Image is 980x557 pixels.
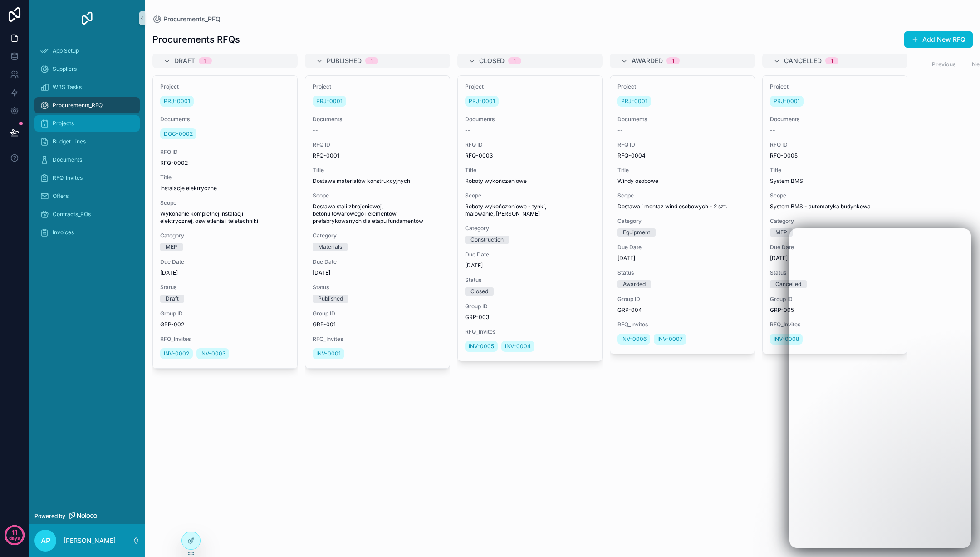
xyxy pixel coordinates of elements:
[904,31,973,48] button: Add New RFQ
[313,321,442,328] span: GRP-001
[313,83,442,90] span: Project
[160,116,290,123] span: Documents
[465,141,595,148] span: RFQ ID
[654,334,686,345] a: INV-0007
[770,269,900,276] span: Status
[34,115,140,132] a: Projects
[34,152,140,168] a: Documents
[465,116,595,123] span: Documents
[465,152,595,159] span: RFQ-0003
[465,127,470,134] span: --
[465,314,595,321] span: GRP-003
[617,306,747,314] span: GRP-004
[313,335,442,343] span: RFQ_Invites
[617,152,747,159] span: RFQ-0004
[160,258,290,266] span: Due Date
[313,127,318,134] span: --
[163,15,220,24] span: Procurements_RFQ
[501,341,534,352] a: INV-0004
[770,116,900,123] span: Documents
[617,167,747,174] span: Title
[770,192,900,199] span: Scope
[53,156,82,163] span: Documents
[160,310,290,317] span: Group ID
[617,321,747,328] span: RFQ_Invites
[164,130,193,138] span: DOC-0002
[160,159,290,167] span: RFQ-0002
[770,217,900,225] span: Category
[313,258,442,266] span: Due Date
[465,303,595,310] span: Group ID
[313,177,442,185] span: Dostawa materiałów konstrukcyjnych
[774,98,800,105] span: PRJ-0001
[617,334,650,345] a: INV-0006
[465,328,595,335] span: RFQ_Invites
[53,229,74,236] span: Invoices
[770,127,775,134] span: --
[313,269,442,276] span: [DATE]
[617,296,747,303] span: Group ID
[621,98,647,105] span: PRJ-0001
[316,350,341,357] span: INV-0001
[34,513,65,520] span: Powered by
[617,269,747,276] span: Status
[160,148,290,156] span: RFQ ID
[34,188,140,204] a: Offers
[160,284,290,291] span: Status
[166,243,177,251] div: MEP
[160,269,290,276] span: [DATE]
[160,348,193,359] a: INV-0002
[457,75,603,361] a: ProjectPRJ-0001Documents--RFQ IDRFQ-0003TitleRoboty wykończenioweScopeRoboty wykończeniowe - tynk...
[313,203,442,225] span: Dostawa stali zbrojeniowej, betonu towarowego i elementów prefabrykowanych dla etapu fundamentów
[617,116,747,123] span: Documents
[775,228,787,237] div: MEP
[770,255,900,262] span: [DATE]
[770,306,900,314] span: GRP-005
[53,47,79,54] span: App Setup
[623,280,646,288] div: Awarded
[617,141,747,148] span: RFQ ID
[470,287,488,296] div: Closed
[313,141,442,148] span: RFQ ID
[53,65,77,73] span: Suppliers
[774,335,799,343] span: INV-0008
[465,167,595,174] span: Title
[53,211,91,218] span: Contracts_POs
[371,57,373,64] div: 1
[318,243,342,251] div: Materials
[514,57,516,64] div: 1
[316,98,343,105] span: PRJ-0001
[770,177,900,185] span: System BMS
[465,251,595,258] span: Due Date
[313,152,442,159] span: RFQ-0001
[34,133,140,150] a: Budget Lines
[465,262,595,269] span: [DATE]
[770,321,900,328] span: RFQ_Invites
[164,350,189,357] span: INV-0002
[9,532,20,544] p: days
[313,232,442,239] span: Category
[200,350,225,357] span: INV-0003
[632,56,663,65] span: Awarded
[313,348,344,359] a: INV-0001
[313,192,442,199] span: Scope
[313,167,442,174] span: Title
[617,244,747,251] span: Due Date
[657,335,683,343] span: INV-0007
[34,79,140,95] a: WBS Tasks
[313,116,442,123] span: Documents
[775,280,801,288] div: Cancelled
[465,83,595,90] span: Project
[617,203,747,210] span: Dostawa i montaż wind osobowych - 2 szt.
[34,61,140,77] a: Suppliers
[160,321,290,328] span: GRP-002
[831,57,833,64] div: 1
[770,296,900,303] span: Group ID
[617,127,623,134] span: --
[617,217,747,225] span: Category
[41,535,50,546] span: AP
[80,11,94,25] img: App logo
[610,75,755,354] a: ProjectPRJ-0001Documents--RFQ IDRFQ-0004TitleWindy osoboweScopeDostawa i montaż wind osobowych - ...
[160,96,194,107] a: PRJ-0001
[204,57,206,64] div: 1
